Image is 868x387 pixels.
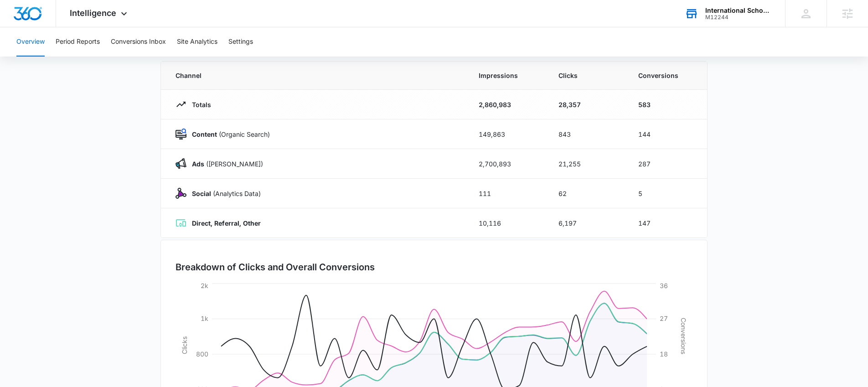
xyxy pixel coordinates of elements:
[705,7,772,14] div: account name
[468,208,548,238] td: 10,116
[468,119,548,149] td: 149,863
[70,8,116,18] span: Intelligence
[660,315,668,322] tspan: 27
[548,149,627,179] td: 21,255
[548,119,627,149] td: 843
[627,179,707,208] td: 5
[705,14,772,21] div: account id
[680,318,687,354] tspan: Conversions
[660,350,668,358] tspan: 18
[201,315,208,322] tspan: 1k
[111,27,166,57] button: Conversions Inbox
[186,189,261,198] p: (Analytics Data)
[56,27,100,57] button: Period Reports
[627,90,707,119] td: 583
[192,219,261,227] strong: Direct, Referral, Other
[192,190,211,197] strong: Social
[548,208,627,238] td: 6,197
[176,260,375,274] h3: Breakdown of Clicks and Overall Conversions
[196,350,208,358] tspan: 800
[558,71,616,80] span: Clicks
[192,160,204,168] strong: Ads
[627,149,707,179] td: 287
[468,149,548,179] td: 2,700,893
[186,129,270,139] p: (Organic Search)
[548,90,627,119] td: 28,357
[192,130,217,138] strong: Content
[479,71,537,80] span: Impressions
[176,71,457,80] span: Channel
[201,282,208,289] tspan: 2k
[16,27,45,57] button: Overview
[627,119,707,149] td: 144
[638,71,692,80] span: Conversions
[627,208,707,238] td: 147
[176,129,186,139] img: Content
[176,158,186,169] img: Ads
[660,282,668,289] tspan: 36
[177,27,217,57] button: Site Analytics
[186,159,263,169] p: ([PERSON_NAME])
[228,27,253,57] button: Settings
[181,336,188,354] tspan: Clicks
[468,179,548,208] td: 111
[548,179,627,208] td: 62
[176,188,186,199] img: Social
[468,90,548,119] td: 2,860,983
[186,100,211,109] p: Totals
